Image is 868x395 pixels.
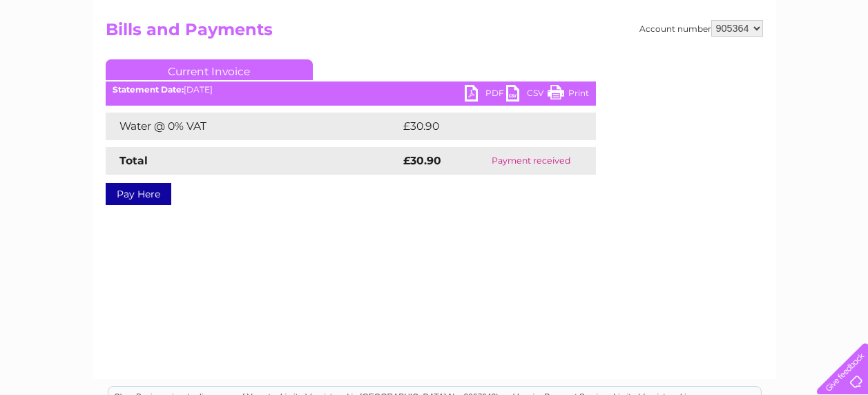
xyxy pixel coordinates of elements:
td: £30.90 [400,113,569,140]
a: Water [625,59,651,69]
img: logo.png [30,36,101,78]
div: [DATE] [106,85,596,95]
h2: Bills and Payments [106,20,763,46]
a: Log out [822,59,855,69]
td: Water @ 0% VAT [106,113,400,140]
a: Contact [776,59,810,69]
div: Account number [639,20,763,37]
a: Current Invoice [106,59,313,80]
a: Telecoms [698,59,740,69]
a: Energy [659,59,690,69]
strong: Total [119,154,148,167]
b: Statement Date: [113,84,184,95]
a: CSV [506,85,548,105]
a: Pay Here [106,183,171,205]
a: Print [548,85,589,105]
strong: £30.90 [403,154,441,167]
div: Clear Business is a trading name of Verastar Limited (registered in [GEOGRAPHIC_DATA] No. 3667643... [108,8,761,67]
td: Payment received [467,147,595,175]
a: Blog [748,59,768,69]
a: PDF [465,85,506,105]
a: 0333 014 3131 [608,7,703,24]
